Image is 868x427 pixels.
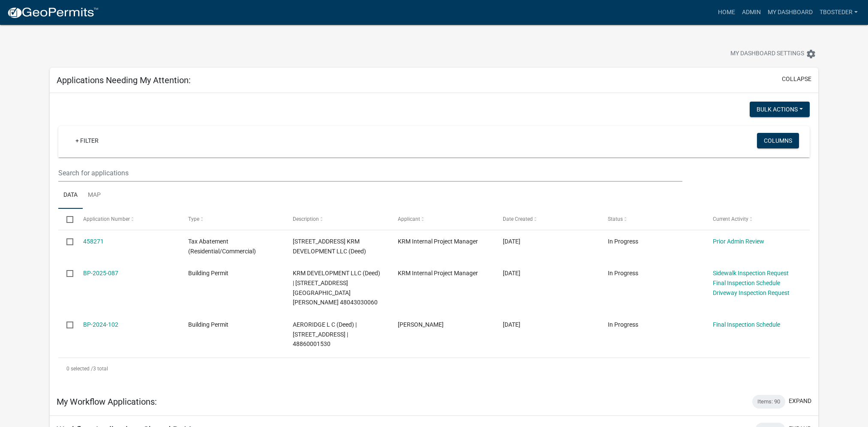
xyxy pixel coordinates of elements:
[398,216,420,222] span: Applicant
[503,216,533,222] span: Date Created
[600,209,705,229] datatable-header-cell: Status
[398,270,478,277] span: KRM Internal Project Manager
[57,397,157,407] h5: My Workflow Applications:
[58,209,75,229] datatable-header-cell: Select
[724,45,823,62] button: My Dashboard Settingssettings
[83,216,130,222] span: Application Number
[608,321,638,328] span: In Progress
[66,366,93,372] span: 0 selected /
[713,289,790,296] a: Driveway Inspection Request
[713,238,764,245] a: Prior Admin Review
[757,133,799,148] button: Columns
[58,182,83,209] a: Data
[83,270,118,277] a: BP-2025-087
[730,49,804,59] span: My Dashboard Settings
[608,216,623,222] span: Status
[188,270,228,277] span: Building Permit
[293,238,366,255] span: 505 N 20TH ST KRM DEVELOPMENT LLC (Deed)
[739,4,764,21] a: Admin
[293,270,380,306] span: KRM DEVELOPMENT LLC (Deed) | 1602 E GIRARD AVE | 48043030060
[293,321,357,348] span: AERORIDGE L C (Deed) | 1009 S JEFFERSON WAY | 48860001530
[293,216,319,222] span: Description
[608,270,638,277] span: In Progress
[75,209,180,229] datatable-header-cell: Application Number
[285,209,390,229] datatable-header-cell: Description
[713,216,748,222] span: Current Activity
[764,4,816,21] a: My Dashboard
[608,238,638,245] span: In Progress
[83,321,118,328] a: BP-2024-102
[713,270,789,277] a: Sidewalk Inspection Request
[188,238,256,255] span: Tax Abatement (Residential/Commercial)
[188,321,228,328] span: Building Permit
[713,321,780,328] a: Final Inspection Schedule
[715,4,739,21] a: Home
[752,395,785,409] div: Items: 90
[188,216,199,222] span: Type
[806,49,816,59] i: settings
[398,238,478,245] span: KRM Internal Project Manager
[503,321,520,328] span: 07/31/2024
[50,93,818,388] div: collapse
[816,4,861,21] a: tbosteder
[57,75,191,85] h5: Applications Needing My Attention:
[398,321,444,328] span: tyler
[750,102,810,117] button: Bulk Actions
[503,270,520,277] span: 04/28/2025
[58,164,682,182] input: Search for applications
[704,209,809,229] datatable-header-cell: Current Activity
[390,209,495,229] datatable-header-cell: Applicant
[180,209,285,229] datatable-header-cell: Type
[58,358,810,379] div: 3 total
[782,75,811,84] button: collapse
[83,238,104,245] a: 458271
[69,133,105,148] a: + Filter
[713,280,780,286] a: Final Inspection Schedule
[789,397,811,406] button: expand
[83,182,106,209] a: Map
[503,238,520,245] span: 08/01/2025
[495,209,600,229] datatable-header-cell: Date Created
